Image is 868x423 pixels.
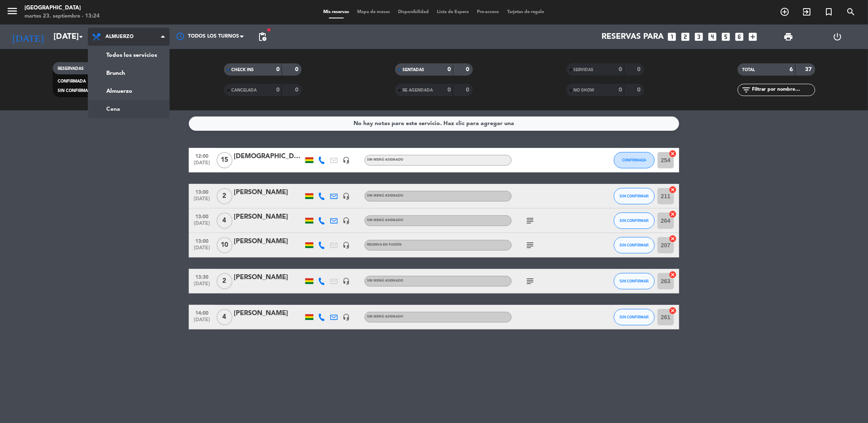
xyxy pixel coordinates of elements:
span: SIN CONFIRMAR [58,89,90,93]
strong: 0 [295,87,300,93]
button: menu [6,5,18,20]
span: 4 [217,309,233,325]
span: SIN CONFIRMAR [620,243,649,247]
i: headset_mic [342,242,350,249]
strong: 0 [637,67,642,72]
strong: 0 [447,87,451,93]
i: cancel [669,186,677,194]
span: CONFIRMADA [622,158,647,162]
strong: 0 [619,67,622,72]
button: SIN CONFIRMAR [614,213,655,229]
i: cancel [669,235,677,243]
span: SIN CONFIRMAR [620,279,649,283]
i: headset_mic [342,278,350,285]
i: add_circle_outline [780,7,790,17]
div: [DEMOGRAPHIC_DATA][PERSON_NAME] [234,151,303,162]
span: CHECK INS [231,68,254,72]
a: Todos los servicios [88,46,169,64]
i: cancel [669,210,677,218]
i: cancel [669,307,677,315]
i: cancel [669,150,677,158]
span: Sin menú asignado [367,315,403,318]
span: Sin menú asignado [367,279,403,282]
span: 15 [217,152,233,168]
strong: 0 [276,87,280,93]
span: pending_actions [257,32,267,42]
span: 13:00 [192,187,212,196]
div: [GEOGRAPHIC_DATA] [25,4,100,12]
span: CANCELADA [231,88,257,92]
button: CONFIRMADA [614,152,655,168]
strong: 0 [466,67,471,72]
span: Disponibilidad [394,10,433,14]
span: SERVIDAS [574,68,594,72]
span: RE AGENDADA [403,88,433,92]
i: looks_4 [707,31,718,42]
span: [DATE] [192,245,212,255]
span: Sin menú asignado [367,194,403,197]
span: print [783,32,793,42]
input: Filtrar por nombre... [752,85,815,94]
i: looks_5 [720,31,731,42]
i: looks_two [680,31,691,42]
span: [DATE] [192,281,212,291]
span: RESERVADAS [58,67,84,71]
span: Mis reservas [320,10,353,14]
span: 13:30 [192,272,212,281]
i: cancel [669,271,677,279]
i: exit_to_app [802,7,812,17]
div: [PERSON_NAME] [234,272,303,283]
span: [DATE] [192,196,212,206]
span: fiber_manual_record [266,27,271,32]
i: filter_list [742,85,752,95]
div: [PERSON_NAME] [234,236,303,247]
i: subject [525,276,535,286]
i: turned_in_not [824,7,834,17]
span: 4 [217,213,233,229]
span: 13:00 [192,211,212,221]
span: TOTAL [743,68,755,72]
div: [PERSON_NAME] [234,212,303,222]
strong: 37 [805,67,813,72]
span: Mapa de mesas [353,10,394,14]
span: CONFIRMADA [58,79,86,83]
i: headset_mic [342,313,350,321]
strong: 6 [790,67,793,72]
span: SIN CONFIRMAR [620,194,649,198]
span: Pre-acceso [473,10,503,14]
span: [DATE] [192,317,212,327]
span: Almuerzo [105,34,134,40]
span: [DATE] [192,221,212,230]
strong: 0 [619,87,622,93]
i: looks_3 [694,31,704,42]
i: [DATE] [6,28,49,46]
div: LOG OUT [813,25,862,49]
a: Cena [88,100,169,118]
span: NO SHOW [574,88,595,92]
span: 2 [217,273,233,289]
button: SIN CONFIRMAR [614,188,655,204]
span: SIN CONFIRMAR [620,315,649,319]
span: 14:00 [192,308,212,317]
span: SIN CONFIRMAR [620,218,649,223]
i: subject [525,216,535,226]
i: menu [6,5,18,17]
span: 2 [217,188,233,204]
span: 12:00 [192,151,212,160]
i: power_settings_new [832,32,842,42]
strong: 0 [447,67,451,72]
strong: 0 [276,67,280,72]
strong: 0 [637,87,642,93]
div: martes 23. septiembre - 13:24 [25,12,100,20]
div: No hay notas para este servicio. Haz clic para agregar una [354,119,515,128]
i: search [846,7,856,17]
span: 13:00 [192,236,212,245]
button: SIN CONFIRMAR [614,237,655,253]
a: Almuerzo [88,82,169,100]
i: headset_mic [342,192,350,200]
button: SIN CONFIRMAR [614,273,655,289]
i: headset_mic [342,157,350,164]
span: 10 [217,237,233,253]
button: SIN CONFIRMAR [614,309,655,325]
i: looks_6 [734,31,745,42]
